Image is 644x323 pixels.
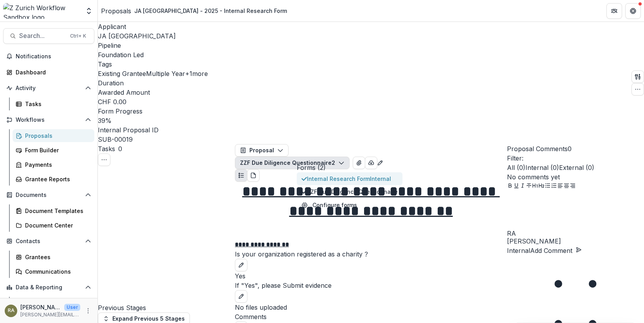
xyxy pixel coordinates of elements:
div: Ruth Adamson [8,308,14,313]
span: External ( 0 ) [559,164,594,171]
p: 39 % [98,116,112,125]
p: Is your organization registered as a charity ? [235,249,507,259]
button: Bullet List [545,182,551,191]
span: Contacts [16,238,82,245]
span: ZZF Due Diligence Questionnaire [307,188,398,196]
p: Comments [235,312,507,321]
span: Workflows [16,117,82,123]
button: Proposal [235,144,289,157]
button: Ordered List [551,182,557,191]
div: Ctrl + K [69,32,88,40]
button: Edit as form [377,157,383,167]
p: Foundation Led [98,50,144,60]
p: CHF 0.00 [98,97,126,106]
p: Applicant [98,22,208,31]
div: Document Templates [25,207,88,215]
button: Align Center [563,182,570,191]
p: Forms (2) [297,163,402,172]
button: Open Activity [3,82,94,94]
p: [PERSON_NAME] [507,236,644,246]
p: Internal Proposal ID [98,125,208,135]
div: Grantees [25,253,88,261]
p: Tags [98,60,208,69]
p: No files uploaded [235,303,507,312]
span: Search... [19,32,65,40]
p: Filter: [507,153,644,163]
span: Notifications [16,53,91,60]
div: Form Builder [25,146,88,154]
span: 0 [118,145,122,153]
a: Grantee Reports [13,173,94,186]
img: Z Zurich Workflow Sandbox logo [3,3,80,19]
button: Open Contacts [3,235,94,247]
button: Plaintext view [235,169,247,182]
button: Partners [606,3,622,19]
button: Align Right [570,182,576,191]
button: Open Data & Reporting [3,281,94,294]
div: Payments [25,161,88,169]
button: Internal [507,246,530,255]
button: Heading 2 [538,182,545,191]
a: Form Builder [13,144,94,157]
a: Dashboard [13,297,94,310]
button: Add Comment [530,246,582,255]
button: Align Left [557,182,563,191]
button: PDF view [247,169,260,182]
button: ZZF Due Diligence Questionnaire2 [235,157,350,169]
div: Communications [25,267,88,276]
h3: Tasks [98,144,115,153]
button: Strike [526,182,532,191]
span: 0 [568,145,572,153]
button: Toggle View Cancelled Tasks [98,153,110,166]
button: Open Documents [3,189,94,201]
p: [PERSON_NAME] [20,303,61,311]
button: View Attached Files [353,157,365,169]
div: Grantee Reports [25,175,88,183]
h4: Previous Stages [98,303,235,312]
p: Yes [235,271,507,281]
p: No comments yet [507,172,644,182]
div: Tasks [25,100,88,108]
p: If "Yes", please Submit evidence [235,281,507,290]
button: Open entity switcher [83,3,94,19]
nav: breadcrumb [101,5,290,16]
span: Internal ( 0 ) [525,164,559,171]
p: Duration [98,78,208,88]
button: Proposal Comments [507,144,572,153]
a: Document Center [13,219,94,232]
span: Existing Grantee [98,70,146,78]
p: Awarded Amount [98,88,208,97]
button: Open Workflows [3,114,94,126]
div: Ruth Adamson [507,230,644,236]
p: Pipeline [98,41,208,50]
a: Communications [13,265,94,278]
a: Document Templates [13,204,94,217]
span: All ( 0 ) [507,164,525,171]
button: More [83,306,93,316]
span: Data & Reporting [16,284,82,291]
div: Proposals [25,132,88,140]
button: Bold [507,182,513,191]
div: Document Center [25,221,88,229]
div: JA [GEOGRAPHIC_DATA] - 2025 - Internal Research Form [134,7,287,15]
p: [PERSON_NAME][EMAIL_ADDRESS][PERSON_NAME][DOMAIN_NAME] [20,311,80,318]
p: Form Progress [98,106,208,116]
button: edit [235,290,247,303]
span: Activity [16,85,82,92]
button: Heading 1 [532,182,538,191]
a: Proposals [13,129,94,142]
span: Internal Research Form [307,175,398,183]
button: Underline [513,182,520,191]
a: Dashboard [3,66,94,79]
a: Proposals [101,6,131,16]
span: Documents [16,192,82,198]
button: Notifications [3,50,94,63]
span: Multiple Year [146,70,185,78]
button: Get Help [625,3,641,19]
button: +1more [185,69,208,78]
a: Payments [13,158,94,171]
a: JA [GEOGRAPHIC_DATA] [98,32,176,40]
